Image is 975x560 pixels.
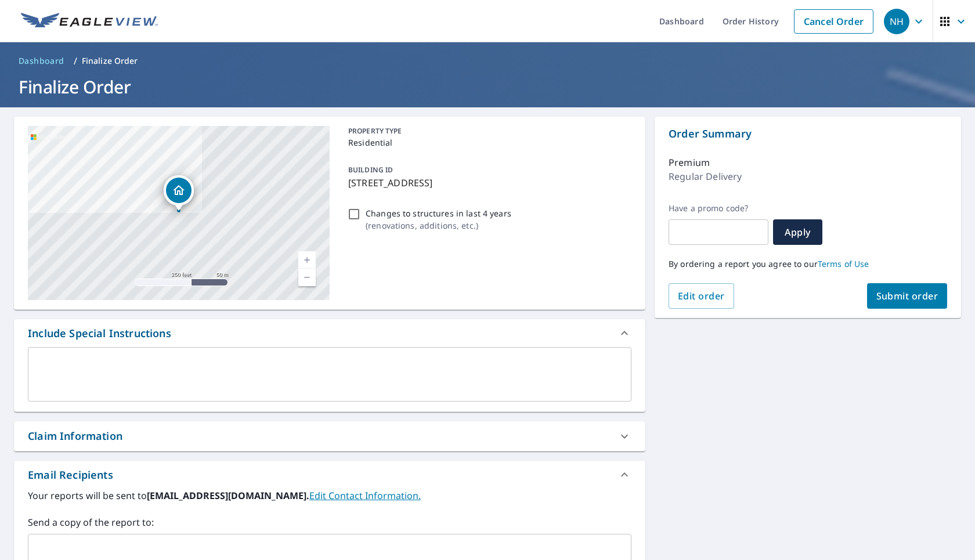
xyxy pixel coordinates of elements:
p: PROPERTY TYPE [348,126,627,136]
span: Submit order [876,290,938,302]
span: Dashboard [19,55,64,67]
p: Regular Delivery [669,169,742,183]
label: Send a copy of the report to: [28,515,631,529]
p: [STREET_ADDRESS] [348,176,627,190]
div: Email Recipients [14,461,645,489]
div: Email Recipients [28,467,113,483]
div: Include Special Instructions [28,326,171,341]
p: Residential [348,136,627,149]
a: Dashboard [14,52,69,70]
button: Edit order [669,283,734,309]
div: Claim Information [14,421,645,451]
label: Have a promo code? [669,203,768,214]
p: BUILDING ID [348,165,393,175]
p: Premium [669,156,710,169]
button: Submit order [867,283,948,309]
p: Finalize Order [82,55,138,67]
p: ( renovations, additions, etc. ) [366,219,511,232]
nav: breadcrumb [14,52,961,70]
a: EditContactInfo [309,489,421,502]
div: Include Special Instructions [14,319,645,347]
div: NH [884,9,909,34]
span: Edit order [678,290,725,302]
b: [EMAIL_ADDRESS][DOMAIN_NAME]. [147,489,309,502]
p: By ordering a report you agree to our [669,259,947,269]
h1: Finalize Order [14,75,961,99]
a: Current Level 17, Zoom Out [298,269,316,286]
p: Changes to structures in last 4 years [366,207,511,219]
div: Claim Information [28,428,122,444]
a: Terms of Use [818,258,869,269]
a: Current Level 17, Zoom In [298,251,316,269]
span: Apply [782,226,813,239]
p: Order Summary [669,126,947,142]
div: Dropped pin, building 1, Residential property, 11722 7th Ave SE Everett, WA 98208 [164,175,194,211]
a: Cancel Order [794,9,873,34]
li: / [74,54,77,68]
img: EV Logo [21,13,158,30]
label: Your reports will be sent to [28,489,631,503]
button: Apply [773,219,822,245]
